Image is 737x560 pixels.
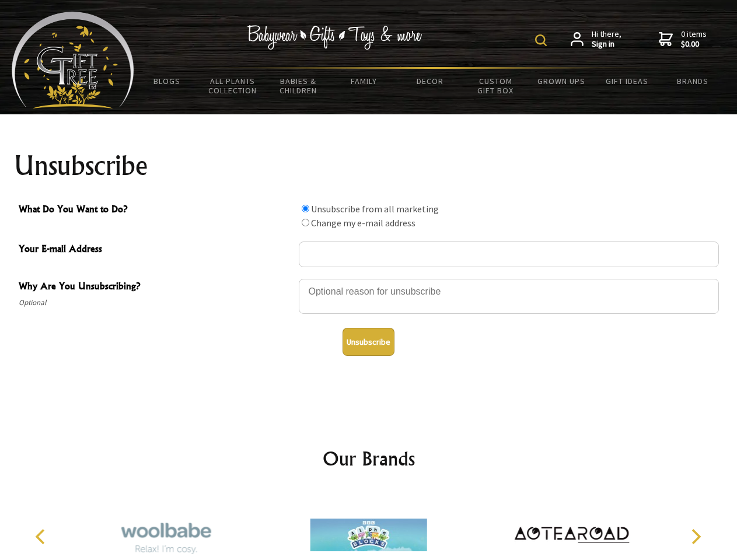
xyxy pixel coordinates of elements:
[592,39,621,50] strong: Sign in
[302,219,309,226] input: What Do You Want to Do?
[343,328,394,356] button: Unsubscribe
[19,242,293,258] span: Your E-mail Address
[659,29,707,50] a: 0 items$0.00
[12,12,134,108] img: Babyware - Gifts - Toys and more...
[311,203,439,215] label: Unsubscribe from all marketing
[528,69,594,93] a: Grown Ups
[331,69,397,93] a: Family
[302,205,309,212] input: What Do You Want to Do?
[681,29,707,50] span: 0 items
[19,296,293,310] span: Optional
[397,69,463,93] a: Decor
[299,242,719,267] input: Your E-mail Address
[463,69,529,103] a: Custom Gift Box
[29,524,55,549] button: Previous
[535,34,547,46] img: product search
[19,202,293,219] span: What Do You Want to Do?
[311,217,415,229] label: Change my e-mail address
[681,39,707,50] strong: $0.00
[14,152,724,180] h1: Unsubscribe
[19,279,293,296] span: Why Are You Unsubscribing?
[299,279,719,314] textarea: Why Are You Unsubscribing?
[594,69,660,93] a: Gift Ideas
[134,69,200,93] a: BLOGS
[683,524,708,549] button: Next
[266,69,331,103] a: Babies & Children
[247,25,422,50] img: Babywear - Gifts - Toys & more
[592,29,621,50] span: Hi there,
[660,69,726,93] a: Brands
[23,444,714,473] h2: Our Brands
[571,29,621,50] a: Hi there,Sign in
[200,69,266,103] a: All Plants Collection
